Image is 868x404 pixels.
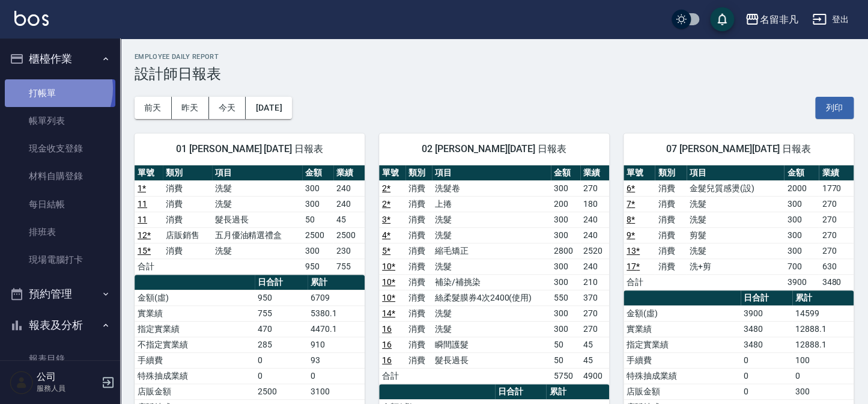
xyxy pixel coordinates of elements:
[255,275,308,290] th: 日合計
[135,337,255,352] td: 不指定實業績
[655,212,686,227] td: 消費
[551,305,580,321] td: 300
[792,384,854,399] td: 300
[759,12,798,27] div: 名留非凡
[333,243,365,259] td: 230
[741,368,792,384] td: 0
[580,305,609,321] td: 270
[432,337,551,352] td: 瞬間護髮
[333,227,365,243] td: 2500
[819,196,854,212] td: 270
[333,212,365,227] td: 45
[792,321,854,337] td: 12888.1
[255,321,308,337] td: 470
[638,143,839,155] span: 07 [PERSON_NAME][DATE] 日報表
[819,227,854,243] td: 270
[255,305,308,321] td: 755
[655,196,686,212] td: 消費
[551,180,580,196] td: 300
[551,274,580,290] td: 300
[741,290,792,306] th: 日合計
[624,368,741,384] td: 特殊抽成業績
[163,180,212,196] td: 消費
[551,352,580,368] td: 50
[308,337,365,352] td: 910
[432,165,551,181] th: 項目
[405,352,432,368] td: 消費
[302,227,333,243] td: 2500
[172,97,209,119] button: 昨天
[551,290,580,305] td: 550
[432,259,551,274] td: 洗髮
[784,180,819,196] td: 2000
[580,243,609,259] td: 2520
[624,321,741,337] td: 實業績
[687,165,785,181] th: 項目
[741,384,792,399] td: 0
[687,243,785,259] td: 洗髮
[405,321,432,337] td: 消費
[405,227,432,243] td: 消費
[687,227,785,243] td: 剪髮
[551,321,580,337] td: 300
[580,368,609,384] td: 4900
[687,259,785,274] td: 洗+剪
[163,212,212,227] td: 消費
[135,321,255,337] td: 指定實業績
[580,212,609,227] td: 240
[432,321,551,337] td: 洗髮
[379,165,609,384] table: a dense table
[382,340,392,349] a: 16
[580,274,609,290] td: 210
[784,259,819,274] td: 700
[5,43,115,75] button: 櫃檯作業
[255,368,308,384] td: 0
[10,370,34,394] img: Person
[5,218,115,246] a: 排班表
[302,243,333,259] td: 300
[792,368,854,384] td: 0
[212,196,303,212] td: 洗髮
[255,290,308,305] td: 950
[138,199,147,209] a: 11
[163,196,212,212] td: 消費
[819,180,854,196] td: 1770
[551,165,580,181] th: 金額
[135,290,255,305] td: 金額(虛)
[308,321,365,337] td: 4470.1
[37,383,98,394] p: 服務人員
[784,212,819,227] td: 300
[741,352,792,368] td: 0
[546,384,609,400] th: 累計
[580,352,609,368] td: 45
[5,107,115,135] a: 帳單列表
[255,384,308,399] td: 2500
[135,352,255,368] td: 手續費
[302,212,333,227] td: 50
[792,290,854,306] th: 累計
[551,243,580,259] td: 2800
[624,165,854,290] table: a dense table
[255,352,308,368] td: 0
[551,212,580,227] td: 300
[784,274,819,290] td: 3900
[807,8,854,31] button: 登出
[382,324,392,334] a: 16
[624,305,741,321] td: 金額(虛)
[308,384,365,399] td: 3100
[551,227,580,243] td: 300
[687,212,785,227] td: 洗髮
[135,384,255,399] td: 店販金額
[655,243,686,259] td: 消費
[212,212,303,227] td: 髮長過長
[5,310,115,341] button: 報表及分析
[302,165,333,181] th: 金額
[163,243,212,259] td: 消費
[405,180,432,196] td: 消費
[379,165,405,181] th: 單號
[405,259,432,274] td: 消費
[135,259,163,274] td: 合計
[135,53,854,61] h2: Employee Daily Report
[255,337,308,352] td: 285
[14,11,49,26] img: Logo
